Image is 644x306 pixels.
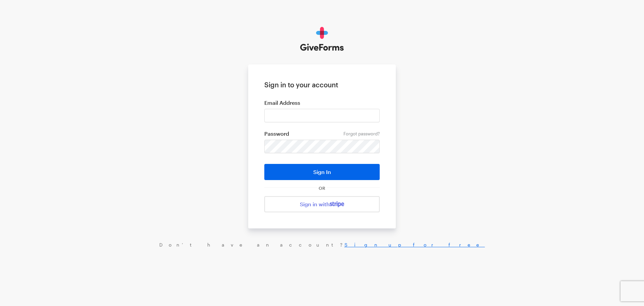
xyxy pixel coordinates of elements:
div: Don’t have an account? [7,242,637,248]
span: OR [317,185,327,191]
img: GiveForms [300,27,344,51]
label: Password [264,130,380,137]
a: Sign up for free [344,242,485,248]
h1: Sign in to your account [264,81,380,89]
img: stripe-07469f1003232ad58a8838275b02f7af1ac9ba95304e10fa954b414cd571f63b.svg [330,201,344,207]
button: Sign In [264,164,380,180]
a: Forgot password? [343,131,380,136]
label: Email Address [264,99,380,106]
a: Sign in with [264,196,380,212]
